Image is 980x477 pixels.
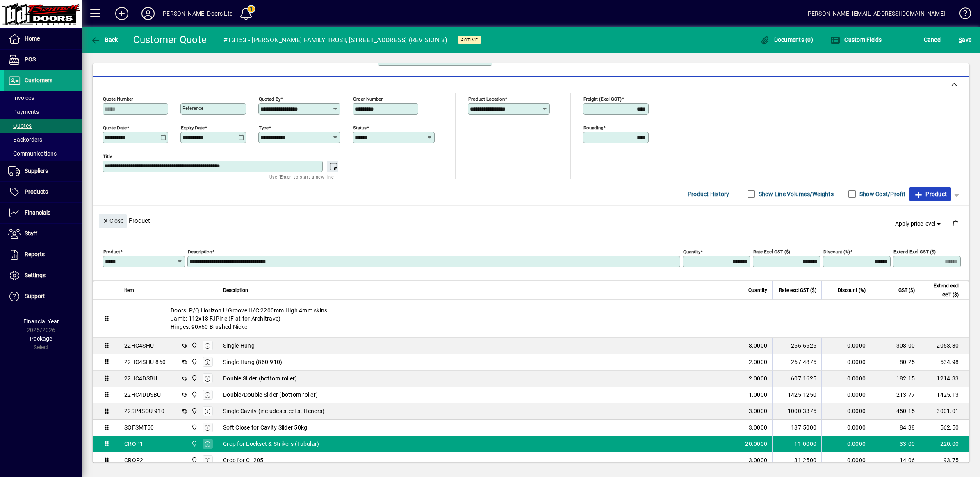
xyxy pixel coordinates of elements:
label: Show Cost/Profit [858,190,905,198]
span: Active [461,37,478,43]
span: Settings [25,272,46,278]
span: Crop for Lockset & Strikers (Tubular) [223,440,319,448]
span: GST ($) [898,286,915,295]
span: 3.0000 [749,407,768,415]
span: Bennett Doors Ltd [189,374,198,383]
div: 11.0000 [777,440,816,448]
a: Payments [4,105,82,119]
mat-label: Reference [182,105,203,111]
span: Financial Year [23,318,59,325]
span: Rate excl GST ($) [779,286,816,295]
a: Backorders [4,133,82,147]
mat-label: Product location [468,96,505,102]
span: Bennett Doors Ltd [189,456,198,465]
span: Support [25,293,45,299]
span: 3.0000 [749,423,768,432]
div: CROP1 [124,440,143,448]
span: Cancel [924,33,942,46]
td: 0.0000 [821,420,871,436]
span: Documents (0) [760,36,813,43]
button: Profile [135,6,161,21]
div: Doors: P/Q Horizon U Groove H/C 2200mm High 4mm skins Jamb: 112x18 FJPine (Flat for Architrave) H... [119,300,969,337]
a: Suppliers [4,161,82,181]
span: Product History [688,188,729,201]
span: Extend excl GST ($) [925,281,959,299]
td: 14.06 [871,452,920,469]
span: 20.0000 [745,440,767,448]
mat-label: Expiry date [181,124,205,130]
span: Crop for CL205 [223,456,264,464]
td: 80.25 [871,354,920,371]
span: Product [914,188,947,201]
mat-hint: Use 'Enter' to start a new line [269,172,334,181]
span: Package [30,335,52,342]
div: 267.4875 [777,358,816,366]
span: ave [959,33,971,46]
mat-label: Rate excl GST ($) [753,249,790,254]
a: Invoices [4,91,82,105]
td: 33.00 [871,436,920,452]
td: 0.0000 [821,387,871,403]
td: 93.75 [920,452,969,469]
button: Add [109,6,135,21]
a: Financials [4,203,82,223]
div: 31.2500 [777,456,816,464]
td: 0.0000 [821,452,871,469]
div: Product [93,206,969,235]
span: Payments [8,109,39,115]
div: 187.5000 [777,423,816,432]
td: 0.0000 [821,403,871,420]
div: 22HC4SHU-860 [124,358,166,366]
span: Bennett Doors Ltd [189,439,198,448]
td: 1425.13 [920,387,969,403]
app-page-header-button: Delete [946,219,965,227]
mat-label: Discount (%) [823,249,850,254]
span: 1.0000 [749,391,768,399]
td: 0.0000 [821,338,871,354]
button: Custom Fields [828,32,884,47]
span: Suppliers [25,167,48,174]
mat-label: Rounding [583,124,603,130]
a: Reports [4,244,82,265]
div: Customer Quote [133,33,207,46]
a: Staff [4,224,82,244]
span: Apply price level [895,219,943,228]
span: Double/Double Slider (bottom roller) [223,391,318,399]
button: Product [909,187,951,201]
app-page-header-button: Close [97,217,129,224]
mat-label: Order number [353,96,383,102]
button: Delete [946,214,965,233]
span: POS [25,56,36,63]
span: Bennett Doors Ltd [189,390,198,399]
span: Custom Fields [830,36,882,43]
a: Settings [4,265,82,286]
span: Description [223,286,248,295]
span: Communications [8,150,57,157]
td: 450.15 [871,403,920,420]
span: 8.0000 [749,341,768,350]
mat-label: Type [259,124,269,130]
mat-label: Quantity [683,249,700,254]
td: 3001.01 [920,403,969,420]
span: Single Hung [223,341,255,350]
span: Bennett Doors Ltd [189,341,198,350]
span: Home [25,35,40,42]
span: Financials [25,209,50,216]
a: POS [4,50,82,70]
span: Single Hung (860-910) [223,358,282,366]
a: Home [4,29,82,49]
mat-label: Product [103,249,120,254]
div: [PERSON_NAME] Doors Ltd [161,7,233,20]
div: 1425.1250 [777,391,816,399]
div: 22HC4SHU [124,341,154,350]
a: Support [4,286,82,307]
span: Back [91,36,118,43]
button: Close [99,214,127,228]
mat-label: Freight (excl GST) [583,96,622,102]
a: Communications [4,147,82,161]
span: Customers [25,77,52,84]
span: Discount (%) [838,286,866,295]
button: Product History [684,187,733,201]
td: 562.50 [920,420,969,436]
div: 256.6625 [777,341,816,350]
